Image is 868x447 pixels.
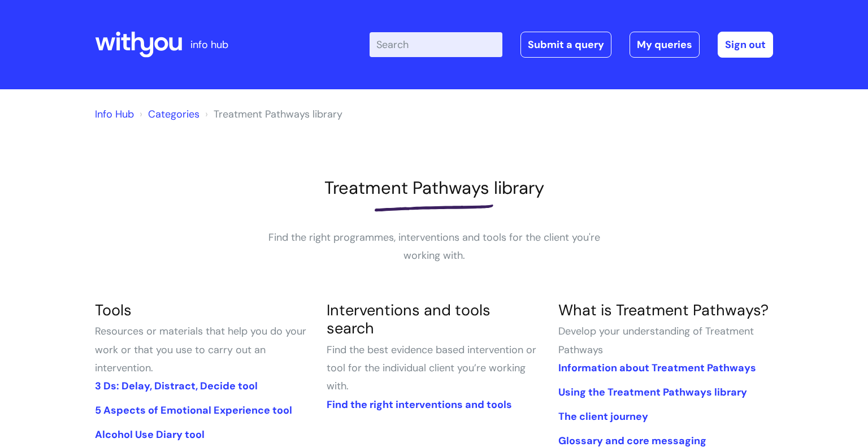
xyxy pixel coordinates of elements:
[95,403,292,417] a: 5 Aspects of Emotional Experience tool
[558,385,747,399] a: Using the Treatment Pathways library
[95,379,258,393] a: 3 Ds: Delay, Distract, Decide tool
[137,105,199,123] li: Solution home
[95,107,134,121] a: Info Hub
[630,32,700,58] a: My queries
[327,343,536,393] span: Find the best evidence based intervention or tool for the individual client you’re working with.
[202,105,342,123] li: Treatment Pathways library
[718,32,773,58] a: Sign out
[95,177,773,198] h1: Treatment Pathways library
[520,32,611,58] a: Submit a query
[264,228,604,265] p: Find the right programmes, interventions and tools for the client you're working with.
[558,300,769,320] a: What is Treatment Pathways?
[190,36,228,54] p: info hub
[327,398,512,411] a: Find the right interventions and tools
[370,32,502,57] input: Search
[370,32,773,58] div: | -
[95,300,132,320] a: Tools
[558,361,756,375] a: Information about Treatment Pathways
[558,410,648,423] a: The client journey
[327,300,491,338] a: Interventions and tools search
[95,428,205,441] a: Alcohol Use Diary tool
[558,324,754,356] span: Develop your understanding of Treatment Pathways
[148,107,199,121] a: Categories
[95,324,306,375] span: Resources or materials that help you do your work or that you use to carry out an intervention.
